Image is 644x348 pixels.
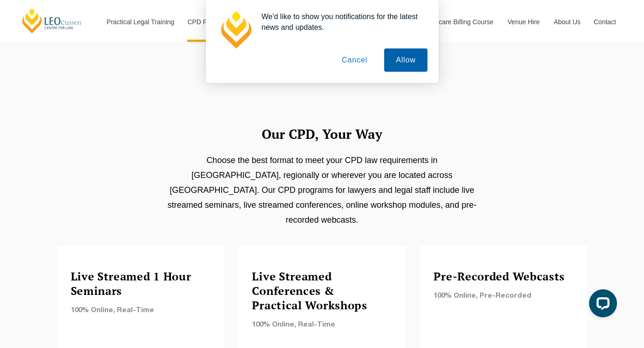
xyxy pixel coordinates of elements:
[71,269,210,298] h4: Live Streamed 1 Hour Seminars
[434,269,573,284] h4: Pre-Recorded Webcasts
[71,305,210,316] p: 100% Online, Real-Time
[217,11,254,48] img: notification icon
[252,320,392,330] p: 100% Online, Real-Time
[254,11,427,33] div: We'd like to show you notifications for the latest news and updates.
[330,48,379,72] button: Cancel
[252,269,392,313] h4: Live Streamed Conferences & Practical Workshops
[434,291,573,301] p: 100% Online, Pre-Recorded
[582,286,621,325] iframe: LiveChat chat widget
[163,153,481,227] p: Choose the best format to meet your CPD law requirements in [GEOGRAPHIC_DATA], regionally or wher...
[57,123,588,145] h2: Our CPD, Your Way
[384,48,427,72] button: Allow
